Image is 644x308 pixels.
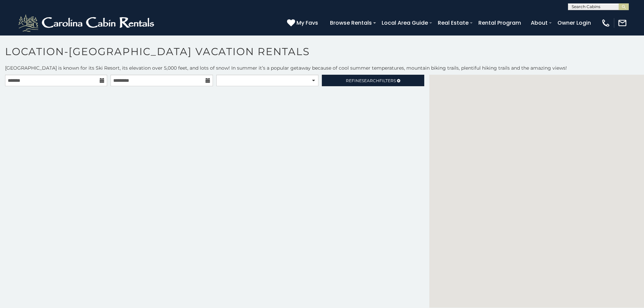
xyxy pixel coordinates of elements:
[527,17,551,29] a: About
[618,18,627,28] img: mail-regular-white.png
[296,19,318,27] span: My Favs
[554,17,594,29] a: Owner Login
[327,17,375,29] a: Browse Rentals
[287,19,320,27] a: My Favs
[17,13,157,33] img: White-1-2.png
[362,78,379,83] span: Search
[346,78,396,83] span: Refine Filters
[601,18,611,28] img: phone-regular-white.png
[378,17,431,29] a: Local Area Guide
[434,17,472,29] a: Real Estate
[475,17,524,29] a: Rental Program
[322,75,424,86] a: RefineSearchFilters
